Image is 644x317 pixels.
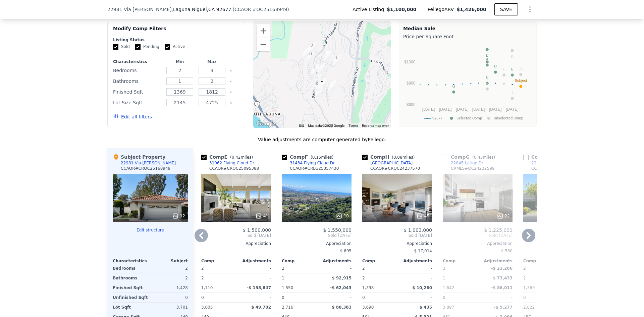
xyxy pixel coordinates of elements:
div: 22841 Veranada Rd [308,42,315,53]
span: 0 [201,295,204,300]
div: Listing Status [113,37,239,43]
div: CCAOR # CRLG25057430 [290,166,339,171]
span: 3 [443,266,445,271]
span: ( miles) [389,155,417,160]
div: Bathrooms [113,273,149,283]
svg: A chart. [403,41,532,125]
div: Max [197,59,227,64]
div: - [398,273,432,283]
div: 22 [497,213,510,219]
span: $ 1,003,000 [404,227,432,233]
span: ( miles) [470,155,498,160]
div: Comp [201,258,236,264]
div: 22981 Via Cruz [318,78,326,90]
div: Comp [282,258,317,264]
div: Value adjustments are computer generated by Pellego . [107,136,537,143]
span: , CA 92677 [207,7,231,12]
span: $ 49,702 [251,305,271,310]
span: -$ 138,847 [247,285,271,290]
text: B [486,75,488,79]
span: $ 1,500,000 [243,227,271,233]
div: - [523,246,593,256]
div: 31222 Flying Cloud Dr [333,54,340,66]
div: CRMLS # OC24232599 [451,166,494,171]
div: Characteristics [113,59,162,64]
span: 0 [523,295,526,300]
div: Comp [362,258,397,264]
button: Clear [229,91,232,94]
button: Keyboard shortcuts [299,124,304,127]
text: [DATE] [422,107,435,112]
a: 31434 Flying Cloud Dr [282,160,335,166]
div: Appreciation [362,241,432,246]
div: Lot Size Sqft [113,98,162,107]
span: 2 [523,266,526,271]
a: [GEOGRAPHIC_DATA] [362,160,413,166]
button: Edit all filters [113,113,152,120]
div: Comp [523,258,558,264]
div: - [398,264,432,273]
input: Sold [113,44,118,50]
div: - [479,293,513,302]
button: Zoom in [257,24,270,38]
button: Zoom out [257,38,270,51]
div: 22845 Latigo Dr [307,50,314,61]
div: - [201,246,271,256]
span: 0 [362,295,365,300]
div: 31406 Paseo De La Playa [314,75,321,86]
span: 0.15 [312,155,321,160]
div: Finished Sqft [113,283,149,293]
div: Subject Property [113,154,165,160]
span: $ 80,383 [332,305,352,310]
div: ( ) [232,6,289,13]
div: 1,428 [152,283,188,293]
a: 31062 Flying Cloud Dr [201,160,254,166]
div: - [237,273,271,283]
span: -$ 550 [499,249,513,253]
span: Active Listing [353,6,387,13]
label: Sold [113,44,130,50]
text: $600 [407,102,416,107]
div: CCAOR # CROC25168949 [121,166,170,171]
text: Subject [515,78,527,83]
div: 2 [362,273,396,283]
div: 22876 Montalvo Rd [311,64,319,75]
span: , Laguna Niguel [171,6,231,13]
div: 2 [201,273,235,283]
span: 2 [362,266,365,271]
input: Active [165,44,170,50]
div: - [318,293,352,302]
div: - [318,264,352,273]
div: Adjustments [478,258,513,264]
span: 0 [443,295,445,300]
div: - [237,264,271,273]
text: Selected Comp [457,116,482,120]
span: 1,398 [362,285,374,290]
span: 0.45 [474,155,483,160]
div: 31561 Crystal Sands Dr [316,86,323,97]
span: -$ 62,043 [330,285,352,290]
div: Bathrooms [113,76,162,86]
div: 1 [282,273,315,283]
label: Pending [135,44,159,50]
text: K [511,54,514,58]
text: 92677 [432,116,442,120]
span: 1,369 [523,285,535,290]
div: CCAOR # CROC25062000 [531,166,581,171]
a: Report a map error [362,124,389,127]
div: CCAOR # CROC24237570 [370,166,420,171]
div: 0 [152,293,188,302]
div: 22876 [PERSON_NAME] [531,160,579,166]
div: 22779 Mariano Dr [303,46,310,57]
div: Bedrooms [113,66,162,75]
text: G [452,84,455,88]
text: E [511,67,514,71]
span: ( miles) [227,155,256,160]
span: 0.08 [393,155,402,160]
div: - [237,293,271,302]
span: -$ 23,286 [491,266,513,271]
div: Characteristics [113,258,150,264]
div: 3,701 [152,303,188,312]
text: [DATE] [472,107,485,112]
